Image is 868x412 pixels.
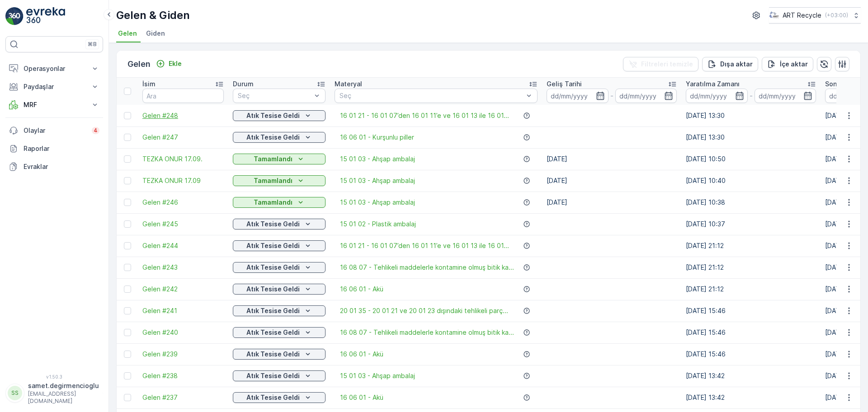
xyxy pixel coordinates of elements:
span: Gelen #247 [142,133,224,142]
p: Filtreleri temizle [641,60,693,69]
button: Atık Tesise Geldi [233,240,325,251]
p: Dışa aktar [720,60,753,69]
a: TEZKA ONUR 17.09 [142,176,224,185]
p: Atık Tesise Geldi [246,393,300,402]
a: Gelen #241 [142,306,224,315]
p: Atık Tesise Geldi [246,133,300,142]
p: Atık Tesise Geldi [246,241,300,250]
p: Seç [238,91,311,100]
p: Atık Tesise Geldi [246,111,300,120]
p: Gelen [127,58,151,70]
input: dd/mm/yyyy [755,89,816,103]
p: Atık Tesise Geldi [246,350,300,359]
button: Atık Tesise Geldi [233,132,325,143]
button: Atık Tesise Geldi [233,262,325,273]
button: Tamamlandı [233,175,325,186]
span: Gelen #239 [142,350,224,359]
a: 16 06 01 - Akü [340,393,383,402]
a: 15 01 02 - Plastik ambalaj [340,220,416,229]
button: Atık Tesise Geldi [233,219,325,229]
a: TEZKA ONUR 17.09. [142,154,224,164]
button: Atık Tesise Geldi [233,392,325,403]
a: Gelen #242 [142,285,224,294]
span: Giden [146,29,165,38]
div: Toggle Row Selected [124,155,131,163]
button: Dışa aktar [702,57,758,71]
td: [DATE] 10:40 [681,170,821,192]
a: 16 06 01 - Kurşunlu piller [340,133,414,142]
p: Yaratılma Zamanı [686,80,740,89]
input: dd/mm/yyyy [686,89,748,103]
button: Atık Tesise Geldi [233,110,325,121]
button: Operasyonlar [5,60,103,78]
button: Tamamlandı [233,197,325,208]
p: Atık Tesise Geldi [246,220,300,229]
img: logo [5,7,24,25]
a: Gelen #243 [142,263,224,272]
p: - [750,90,753,101]
div: Toggle Row Selected [124,264,131,271]
td: [DATE] 15:46 [681,343,821,365]
a: 15 01 03 - Ahşap ambalaj [340,371,415,380]
div: Toggle Row Selected [124,329,131,336]
img: image_23.png [769,10,779,20]
p: MRF [24,100,85,109]
a: Gelen #245 [142,220,224,229]
td: [DATE] 21:12 [681,278,821,300]
span: Gelen #238 [142,371,224,380]
p: 4 [94,127,98,134]
button: İçe aktar [762,57,813,71]
td: [DATE] 13:30 [681,105,821,126]
td: [DATE] 15:46 [681,300,821,322]
div: Toggle Row Selected [124,177,131,184]
p: Seç [340,91,524,100]
p: Raporlar [24,144,99,153]
div: Toggle Row Selected [124,394,131,401]
a: Gelen #246 [142,198,224,207]
a: Gelen #248 [142,111,224,120]
a: 20 01 35 - 20 01 21 ve 20 01 23 dışındaki tehlikeli parç... [340,306,508,315]
button: Ekle [152,58,185,69]
p: Tamamlandı [254,176,292,185]
a: Olaylar4 [5,122,103,140]
td: [DATE] 13:42 [681,365,821,387]
div: Toggle Row Selected [124,351,131,358]
div: Toggle Row Selected [124,307,131,314]
input: Ara [142,89,224,103]
a: 15 01 03 - Ahşap ambalaj [340,176,415,185]
a: 16 06 01 - Akü [340,350,383,359]
div: Toggle Row Selected [124,220,131,228]
a: 16 08 07 - Tehlikeli maddelerle kontamine olmuş bitik ka... [340,328,514,337]
td: [DATE] 10:37 [681,213,821,235]
input: dd/mm/yyyy [547,89,609,103]
span: Gelen #237 [142,393,224,402]
button: Atık Tesise Geldi [233,284,325,295]
button: Atık Tesise Geldi [233,305,325,316]
td: [DATE] 10:38 [681,192,821,213]
p: Atık Tesise Geldi [246,306,300,315]
p: ⌘B [88,41,97,48]
div: Toggle Row Selected [124,134,131,141]
button: Atık Tesise Geldi [233,370,325,381]
td: [DATE] 13:30 [681,126,821,148]
div: SS [8,386,22,400]
p: samet.degirmencioglu [28,381,99,390]
td: [DATE] 13:42 [681,387,821,408]
td: [DATE] 10:50 [681,148,821,170]
button: SSsamet.degirmencioglu[EMAIL_ADDRESS][DOMAIN_NAME] [5,381,103,405]
a: Gelen #240 [142,328,224,337]
td: [DATE] [542,170,681,192]
a: 15 01 03 - Ahşap ambalaj [340,154,415,164]
span: 15 01 03 - Ahşap ambalaj [340,198,415,207]
p: ( +03:00 ) [825,12,848,19]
